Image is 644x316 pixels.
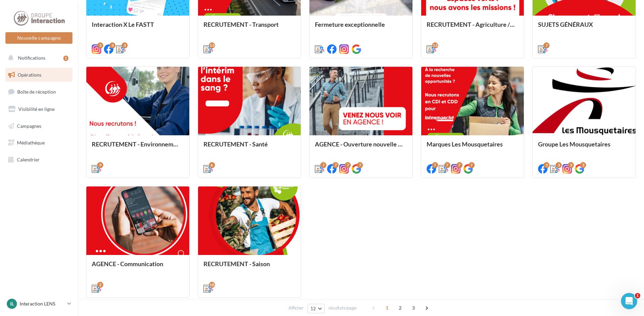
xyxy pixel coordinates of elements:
[203,21,296,35] div: RECRUTEMENT - Transport
[382,302,392,313] span: 1
[18,106,55,112] span: Visibilité en ligne
[408,302,419,313] span: 3
[63,56,68,61] div: 1
[18,72,41,78] span: Opérations
[209,282,215,288] div: 18
[621,293,637,309] iframe: Intercom live chat
[635,293,640,298] span: 1
[18,55,45,61] span: Notifications
[4,136,74,150] a: Médiathèque
[203,141,296,154] div: RECRUTEMENT - Santé
[97,162,103,168] div: 9
[310,306,316,311] span: 12
[538,21,630,35] div: SUJETS GÉNÉRAUX
[556,162,562,168] div: 3
[543,162,550,168] div: 3
[20,300,65,307] p: Interaction LENS
[4,119,74,133] a: Campagnes
[427,141,519,154] div: Marques Les Mousquetaires
[328,305,357,311] span: résultats/page
[4,68,74,82] a: Opérations
[10,300,14,307] span: IL
[395,302,406,313] span: 2
[315,21,407,35] div: Fermeture exceptionnelle
[568,162,574,168] div: 3
[4,51,71,65] button: Notifications 1
[17,123,41,129] span: Campagnes
[543,42,550,48] div: 7
[97,282,103,288] div: 2
[209,162,215,168] div: 6
[427,21,519,35] div: RECRUTEMENT - Agriculture / Espaces verts
[92,260,184,274] div: AGENCE - Communication
[580,162,586,168] div: 3
[320,162,326,168] div: 7
[288,305,304,311] span: Afficher
[122,42,128,48] div: 3
[209,42,215,48] div: 13
[456,162,463,168] div: 7
[109,42,115,48] div: 3
[17,157,40,162] span: Calendrier
[5,297,72,310] a: IL Interaction LENS
[538,141,630,154] div: Groupe Les Mousquetaires
[444,162,450,168] div: 7
[5,32,72,44] button: Nouvelle campagne
[4,153,74,167] a: Calendrier
[432,42,438,48] div: 13
[345,162,351,168] div: 7
[307,304,325,313] button: 12
[17,140,45,145] span: Médiathèque
[17,89,56,95] span: Boîte de réception
[4,84,74,99] a: Boîte de réception
[97,42,103,48] div: 3
[357,162,363,168] div: 7
[432,162,438,168] div: 7
[4,102,74,116] a: Visibilité en ligne
[315,141,407,154] div: AGENCE - Ouverture nouvelle agence
[92,21,184,35] div: Interaction X Le FASTT
[92,141,184,154] div: RECRUTEMENT - Environnement
[203,260,296,274] div: RECRUTEMENT - Saison
[469,162,475,168] div: 7
[332,162,339,168] div: 7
